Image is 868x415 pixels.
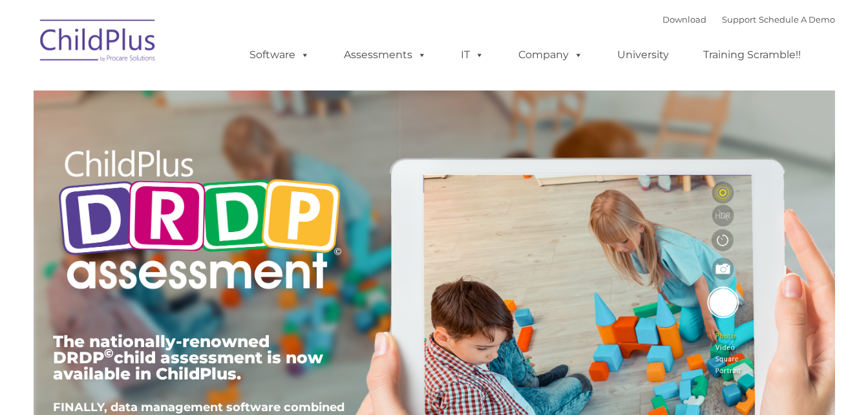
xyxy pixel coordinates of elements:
a: University [604,42,682,68]
img: ChildPlus by Procare Solutions [34,10,163,75]
a: Assessments [331,42,439,68]
a: Schedule A Demo [759,14,835,25]
sup: © [104,346,114,361]
a: IT [448,42,497,68]
a: Support [722,14,756,25]
img: Copyright - DRDP Logo Light [53,133,346,311]
a: Download [662,14,706,25]
a: Software [237,42,323,68]
font: | [662,14,835,25]
a: Company [505,42,596,68]
span: The nationally-renowned DRDP child assessment is now available in ChildPlus. [53,332,323,383]
a: Training Scramble!! [690,42,814,68]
